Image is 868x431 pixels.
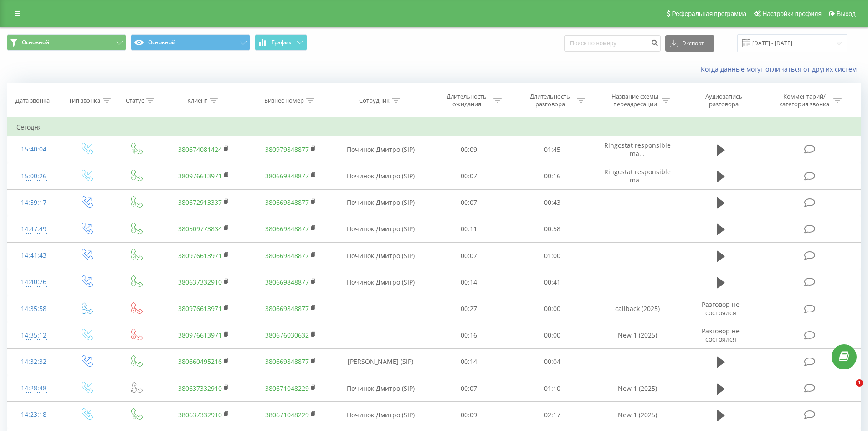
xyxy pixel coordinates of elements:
span: Основной [22,39,49,46]
div: 14:35:12 [16,327,51,344]
td: Починок Дмитро (SIP) [334,375,427,402]
a: 380637332910 [178,410,222,419]
td: 00:41 [511,269,594,296]
td: Починок Дмитро (SIP) [334,189,427,216]
td: 00:00 [511,296,594,322]
a: 380669848877 [265,304,309,313]
div: 15:00:26 [16,167,51,185]
a: 380976613971 [178,171,222,180]
div: Название схемы переадресации [611,93,659,108]
td: 00:09 [427,136,511,163]
div: Комментарий/категория звонка [778,93,831,108]
span: Выход [837,10,856,17]
td: 00:16 [427,322,511,348]
div: 14:32:32 [16,353,51,371]
a: 380676030632 [265,331,309,339]
td: [PERSON_NAME] (SIP) [334,348,427,375]
div: Аудиозапись разговора [694,93,753,108]
a: 380637332910 [178,278,222,286]
td: 02:17 [511,402,594,428]
td: 00:43 [511,189,594,216]
span: 1 [856,379,863,387]
a: 380660495216 [178,357,222,366]
button: График [255,34,307,51]
span: Разговор не состоялся [702,327,740,343]
a: 380509773834 [178,224,222,233]
td: 00:11 [427,216,511,242]
td: Починок Дмитро (SIP) [334,163,427,189]
td: 01:00 [511,243,594,269]
td: 00:14 [427,348,511,375]
a: 380669848877 [265,251,309,260]
a: 380637332910 [178,384,222,393]
a: 380979848877 [265,145,309,154]
div: Бизнес номер [264,97,304,104]
td: 00:07 [427,189,511,216]
td: Починок Дмитро (SIP) [334,136,427,163]
td: 00:00 [511,322,594,348]
div: 14:35:58 [16,300,51,318]
td: Починок Дмитро (SIP) [334,216,427,242]
div: Клиент [187,97,207,104]
td: 00:27 [427,296,511,322]
div: 14:59:17 [16,194,51,212]
input: Поиск по номеру [564,35,661,52]
div: 14:23:18 [16,406,51,424]
td: 00:07 [427,375,511,402]
a: 380669848877 [265,171,309,180]
div: Дата звонка [15,97,50,104]
span: Ringostat responsible ma... [604,167,671,184]
div: Статус [126,97,144,104]
div: Длительность ожидания [442,93,491,108]
td: New 1 (2025) [594,322,680,348]
span: Настройки профиля [762,10,822,17]
a: Когда данные могут отличаться от других систем [701,65,861,73]
span: Разговор не состоялся [702,300,740,317]
td: 00:16 [511,163,594,189]
td: 00:58 [511,216,594,242]
a: 380976613971 [178,251,222,260]
div: 14:47:49 [16,220,51,238]
button: Экспорт [665,35,714,52]
span: График [272,39,292,46]
button: Основной [131,34,250,51]
a: 380976613971 [178,331,222,339]
div: 14:41:43 [16,247,51,265]
div: 14:28:48 [16,379,51,397]
a: 380671048229 [265,384,309,393]
iframe: Intercom live chat [837,379,859,401]
div: Длительность разговора [526,93,575,108]
td: 01:10 [511,375,594,402]
a: 380669848877 [265,224,309,233]
td: Починок Дмитро (SIP) [334,269,427,296]
a: 380672913337 [178,198,222,207]
div: Сотрудник [359,97,390,104]
a: 380976613971 [178,304,222,313]
td: New 1 (2025) [594,402,680,428]
div: 15:40:04 [16,140,51,158]
td: 00:07 [427,243,511,269]
td: 00:04 [511,348,594,375]
td: Починок Дмитро (SIP) [334,243,427,269]
button: Основной [7,34,126,51]
a: 380669848877 [265,278,309,286]
td: Сегодня [7,118,861,136]
div: Тип звонка [69,97,100,104]
td: callback (2025) [594,296,680,322]
a: 380669848877 [265,198,309,207]
a: 380671048229 [265,410,309,419]
td: 01:45 [511,136,594,163]
td: Починок Дмитро (SIP) [334,402,427,428]
td: 00:09 [427,402,511,428]
a: 380674081424 [178,145,222,154]
td: New 1 (2025) [594,375,680,402]
span: Реферальная программа [672,10,746,17]
span: Ringostat responsible ma... [604,141,671,158]
td: 00:07 [427,163,511,189]
div: 14:40:26 [16,273,51,291]
a: 380669848877 [265,357,309,366]
td: 00:14 [427,269,511,296]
